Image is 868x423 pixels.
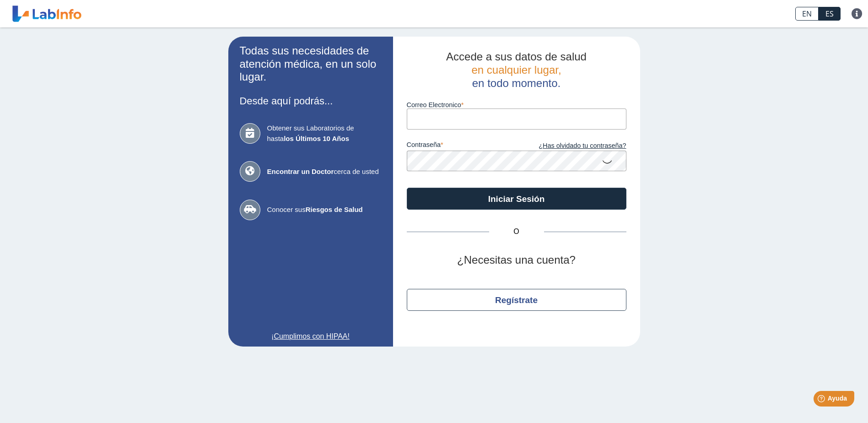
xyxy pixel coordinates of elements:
iframe: Help widget launcher [787,387,858,413]
button: Regístrate [407,289,626,311]
span: Obtener sus Laboratorios de hasta [267,123,382,144]
h3: Desde aquí podrás... [240,95,382,107]
a: ¡Cumplimos con HIPAA! [240,331,382,342]
span: cerca de usted [267,167,382,177]
b: los Últimos 10 Años [284,135,349,142]
a: ES [819,7,841,21]
b: Riesgos de Salud [306,206,363,213]
label: contraseña [407,141,517,151]
span: en todo momento. [472,77,561,89]
h2: ¿Necesitas una cuenta? [407,254,626,267]
span: Accede a sus datos de salud [446,50,587,63]
button: Iniciar Sesión [407,188,626,210]
span: Conocer sus [267,205,382,215]
span: en cualquier lugar, [471,64,561,76]
h2: Todas sus necesidades de atención médica, en un solo lugar. [240,44,382,84]
span: O [489,226,544,237]
label: Correo Electronico [407,101,626,108]
a: ¿Has olvidado tu contraseña? [517,141,626,151]
b: Encontrar un Doctor [267,168,334,175]
a: EN [795,7,819,21]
